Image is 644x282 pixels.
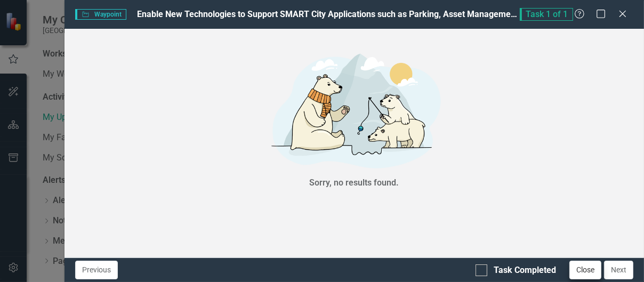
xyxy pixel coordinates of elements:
[75,261,118,279] button: Previous
[309,177,399,189] div: Sorry, no results found.
[194,45,514,174] img: No results found
[137,9,607,19] span: Enable New Technologies to Support SMART City Applications such as Parking, Asset Management and ...
[520,8,573,21] span: Task 1 of 1
[604,261,633,279] button: Next
[75,9,126,20] span: Waypoint
[494,264,556,277] div: Task Completed
[569,261,601,279] button: Close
